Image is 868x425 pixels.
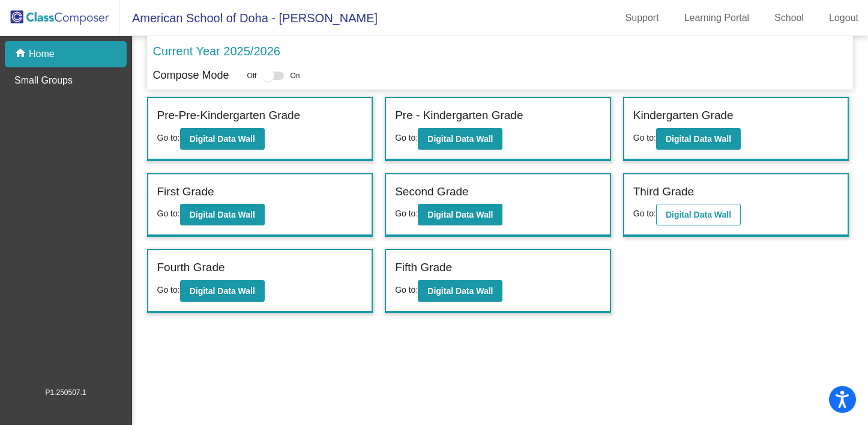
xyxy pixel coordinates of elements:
label: Pre - Kindergarten Grade [395,107,523,124]
label: Fourth Grade [157,259,225,277]
p: Current Year 2025/2026 [153,42,280,60]
a: Support [616,8,669,28]
span: Go to: [157,133,180,142]
button: Digital Data Wall [656,128,741,150]
a: Logout [819,8,868,28]
b: Digital Data Wall [666,210,731,219]
span: Go to: [395,133,418,142]
button: Digital Data Wall [656,204,741,225]
span: Off [247,70,257,81]
b: Digital Data Wall [190,134,255,144]
p: Compose Mode [153,67,229,84]
button: Digital Data Wall [180,128,265,150]
span: Go to: [633,209,656,218]
b: Digital Data Wall [427,286,493,296]
p: Small Groups [14,73,73,88]
a: Learning Portal [675,8,759,28]
b: Digital Data Wall [666,134,731,144]
button: Digital Data Wall [418,128,502,150]
span: American School of Doha - [PERSON_NAME] [120,8,378,28]
span: Go to: [633,133,656,142]
label: Fifth Grade [395,259,452,277]
span: Go to: [157,285,180,295]
p: Home [29,47,55,61]
b: Digital Data Wall [427,134,493,144]
b: Digital Data Wall [190,210,255,219]
span: On [290,70,300,81]
label: First Grade [157,183,214,201]
span: Go to: [157,209,180,218]
button: Digital Data Wall [418,280,502,302]
b: Digital Data Wall [427,210,493,219]
button: Digital Data Wall [418,204,502,225]
button: Digital Data Wall [180,204,265,225]
button: Digital Data Wall [180,280,265,302]
mat-icon: home [14,47,29,61]
label: Kindergarten Grade [633,107,734,124]
label: Second Grade [395,183,469,201]
a: School [765,8,813,28]
label: Third Grade [633,183,694,201]
b: Digital Data Wall [190,286,255,296]
span: Go to: [395,209,418,218]
span: Go to: [395,285,418,295]
label: Pre-Pre-Kindergarten Grade [157,107,301,124]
